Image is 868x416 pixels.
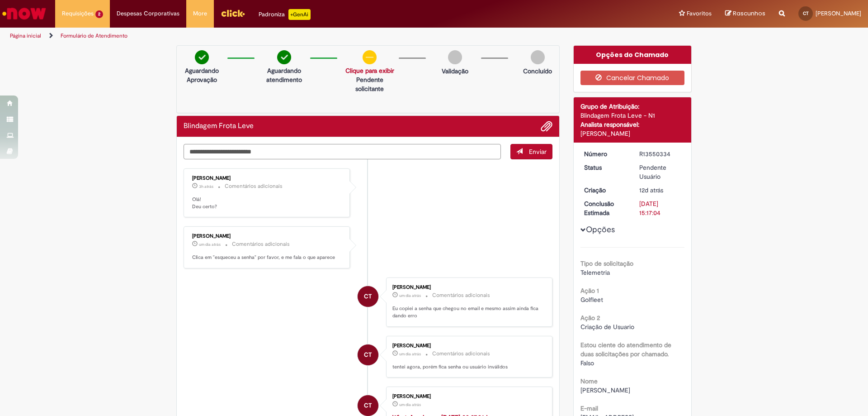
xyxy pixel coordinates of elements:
span: Falso [580,359,594,367]
dt: Criação [577,186,633,195]
span: CT [364,286,372,307]
div: Camila De Melo Torres [358,286,378,307]
div: [PERSON_NAME] [580,129,685,138]
div: Camila De Melo Torres [358,344,378,365]
time: 29/09/2025 08:29:12 [399,402,421,407]
dt: Status [577,163,633,172]
p: Aguardando atendimento [263,66,305,84]
div: [PERSON_NAME] [392,394,543,399]
span: 3h atrás [199,184,213,189]
time: 29/09/2025 08:29:20 [399,351,421,357]
img: img-circle-grey.png [531,50,545,64]
time: 29/09/2025 09:18:28 [199,242,221,247]
time: 19/09/2025 11:54:06 [639,186,663,194]
div: Analista responsável: [580,120,685,129]
time: 30/09/2025 11:00:11 [199,184,213,189]
span: um dia atrás [399,293,421,298]
h2: Blindagem Frota Leve Histórico de tíquete [184,122,254,130]
b: Tipo de solicitação [580,259,633,268]
p: Validação [442,67,468,76]
p: Clica em "esqueceu a senha" por favor, e me fala o que aparece [192,254,343,261]
button: Adicionar anexos [541,120,552,132]
b: Ação 1 [580,287,599,295]
span: um dia atrás [199,242,221,247]
dt: Conclusão Estimada [577,199,633,217]
span: um dia atrás [399,351,421,357]
small: Comentários adicionais [225,182,283,190]
div: Grupo de Atribuição: [580,102,685,111]
img: img-circle-grey.png [448,50,462,64]
div: [PERSON_NAME] [392,343,543,349]
p: tentei agora, porém fica senha ou usuário inválidos [392,363,543,371]
b: Nome [580,377,598,385]
img: circle-minus.png [363,50,377,64]
small: Comentários adicionais [232,240,290,248]
span: Requisições [62,9,94,18]
div: Padroniza [259,9,311,20]
div: 19/09/2025 11:54:06 [639,186,681,195]
a: Clique para exibir [345,67,394,75]
b: Estou ciente do atendimento de duas solicitações por chamado. [580,341,671,358]
button: Enviar [510,144,552,159]
div: [PERSON_NAME] [192,176,343,181]
img: check-circle-green.png [277,50,291,64]
span: CT [803,10,809,16]
button: Cancelar Chamado [580,71,685,85]
b: E-mail [580,404,598,412]
small: Comentários adicionais [432,350,490,358]
a: Formulário de Atendimento [61,32,127,39]
div: [DATE] 15:17:04 [639,199,681,217]
span: More [193,9,207,18]
a: Página inicial [10,32,41,39]
textarea: Digite sua mensagem aqui... [184,144,501,159]
div: [PERSON_NAME] [192,234,343,239]
span: Telemetria [580,268,610,277]
p: +GenAi [288,9,311,20]
span: 12d atrás [639,186,663,194]
p: Concluído [523,67,552,76]
span: [PERSON_NAME] [580,386,630,394]
p: Eu copiei a senha que chegou no email e mesmo assim ainda fica dando erro [392,305,543,319]
div: Camila De Melo Torres [358,395,378,416]
span: Favoritos [687,9,712,18]
p: Pendente solicitante [345,75,394,93]
span: CT [364,344,372,366]
div: Blindagem Frota Leve - N1 [580,111,685,120]
ul: Trilhas de página [7,28,572,44]
span: Enviar [529,148,547,156]
b: Ação 2 [580,314,600,322]
img: ServiceNow [1,5,47,23]
div: R13550334 [639,149,681,158]
span: Criação de Usuario [580,323,634,331]
div: [PERSON_NAME] [392,285,543,290]
div: Pendente Usuário [639,163,681,181]
div: Opções do Chamado [574,46,692,64]
time: 29/09/2025 08:30:09 [399,293,421,298]
span: 2 [95,10,103,18]
img: check-circle-green.png [195,50,209,64]
span: Rascunhos [733,9,765,18]
span: Golfleet [580,296,603,304]
img: click_logo_yellow_360x200.png [221,6,245,20]
p: Olá! Deu certo? [192,196,343,210]
span: Despesas Corporativas [117,9,179,18]
span: [PERSON_NAME] [816,10,861,17]
p: Aguardando Aprovação [180,66,223,84]
small: Comentários adicionais [432,292,490,299]
dt: Número [577,149,633,158]
a: Rascunhos [725,10,765,18]
span: um dia atrás [399,402,421,407]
